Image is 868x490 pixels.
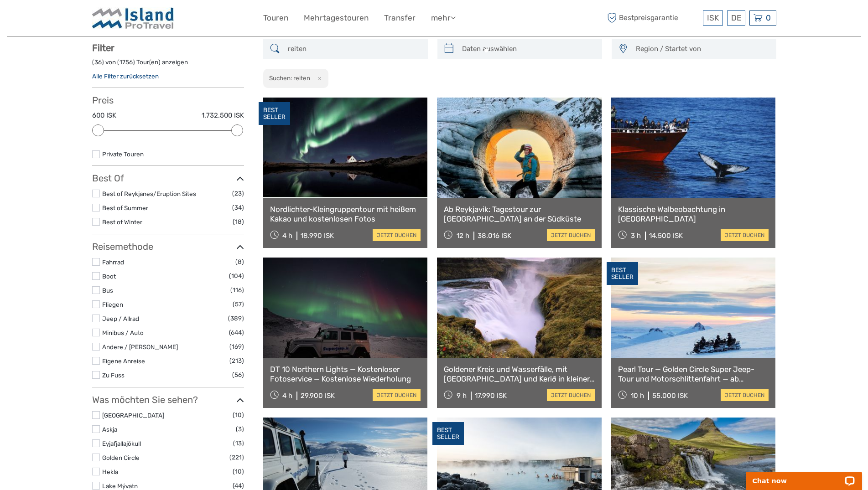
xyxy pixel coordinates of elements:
a: Minibus / Auto [102,329,144,336]
div: DE [727,10,745,26]
h2: Suchen: reiten [269,74,310,82]
span: (10) [233,410,244,420]
span: (13) [233,438,244,449]
a: Nordlichter-Kleingruppentour mit heißem Kakao und kostenlosen Fotos [270,205,421,223]
div: BEST SELLER [259,102,290,125]
span: 10 h [631,392,644,400]
iframe: LiveChat chat widget [740,461,868,490]
a: jetzt buchen [547,229,595,241]
a: Best of Reykjanes/Eruption Sites [102,190,196,197]
span: (18) [233,217,244,227]
a: Best of Winter [102,218,142,226]
span: (644) [229,327,244,338]
a: Pearl Tour — Golden Circle Super Jeep-Tour und Motorschlittenfahrt — ab [GEOGRAPHIC_DATA] [618,365,769,383]
span: ISK [707,13,719,22]
span: 3 h [631,232,641,240]
a: Andere / [PERSON_NAME] [102,343,178,351]
a: Zu Fuss [102,371,125,379]
label: 1756 [120,58,133,67]
span: (104) [229,271,244,281]
input: Daten auswählen [458,41,598,57]
strong: Filter [92,42,114,53]
a: Bus [102,287,113,294]
a: jetzt buchen [373,389,421,401]
span: (116) [230,285,244,295]
div: 29.900 ISK [301,392,335,400]
a: Transfer [384,11,416,25]
h3: Best Of [92,173,244,184]
a: jetzt buchen [547,389,595,401]
span: (221) [229,452,244,463]
a: [GEOGRAPHIC_DATA] [102,412,164,419]
div: 17.990 ISK [475,392,507,400]
span: (57) [233,299,244,309]
a: Eigene Anreise [102,357,145,365]
a: Fliegen [102,301,123,308]
button: Region / Startet von [632,41,772,57]
a: jetzt buchen [721,229,769,241]
h3: Reisemethode [92,241,244,252]
span: (10) [233,466,244,477]
a: Fahrrad [102,258,124,266]
button: x [312,73,324,83]
a: Jeep / Allrad [102,315,139,322]
span: 12 h [457,232,469,240]
span: (8) [235,257,244,267]
img: Iceland ProTravel [92,7,174,29]
span: (169) [229,341,244,352]
div: BEST SELLER [432,422,464,445]
input: SUCHEN [284,41,423,57]
span: 4 h [282,392,292,400]
div: ( ) von ( ) Tour(en) anzeigen [92,58,244,72]
a: Mehrtagestouren [304,11,369,25]
div: 18.990 ISK [301,232,334,240]
span: (213) [229,356,244,366]
a: Ab Reykjavik: Tagestour zur [GEOGRAPHIC_DATA] an der Südküste [444,205,595,223]
span: Bestpreisgarantie [605,10,701,26]
a: Alle Filter zurücksetzen [92,72,159,80]
h3: Was möchten Sie sehen? [92,394,244,405]
span: 4 h [282,232,292,240]
span: (34) [232,202,244,213]
span: 9 h [457,392,467,400]
div: BEST SELLER [607,262,638,285]
h3: Preis [92,95,244,106]
span: (23) [232,188,244,199]
a: mehr [431,11,456,25]
div: 14.500 ISK [649,232,683,240]
span: (3) [236,424,244,434]
a: Boot [102,273,116,280]
a: Askja [102,426,117,433]
a: Touren [263,11,288,25]
div: 38.016 ISK [478,232,511,240]
a: Best of Summer [102,204,148,211]
label: 1.732.500 ISK [202,111,244,120]
span: (56) [232,370,244,380]
label: 36 [94,58,102,67]
span: (389) [228,313,244,324]
a: Golden Circle [102,454,140,461]
a: DT 10 Northern Lights — Kostenloser Fotoservice — Kostenlose Wiederholung [270,365,421,383]
a: Hekla [102,468,118,475]
a: Private Touren [102,150,144,158]
div: 55.000 ISK [652,392,688,400]
label: 600 ISK [92,111,116,120]
a: jetzt buchen [721,389,769,401]
a: jetzt buchen [373,229,421,241]
span: 0 [764,13,772,22]
a: Klassische Walbeobachtung in [GEOGRAPHIC_DATA] [618,205,769,223]
a: Eyjafjallajökull [102,440,141,447]
a: Lake Mývatn [102,482,138,490]
a: Goldener Kreis und Wasserfälle, mit [GEOGRAPHIC_DATA] und Kerið in kleiner Gruppe [444,365,595,383]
